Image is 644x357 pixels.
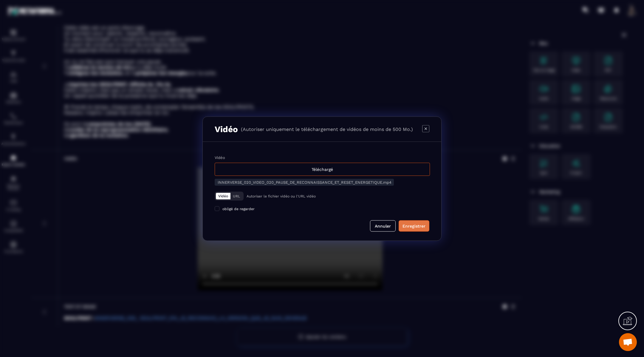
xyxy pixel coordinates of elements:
button: URL [230,193,242,199]
span: INNERVERSE_020_VIDEO_020_PAUSE_DE_RECONNAISSANCE_ET_RESET_ENERGETIQUE.mp4 [218,180,391,184]
button: Vidéo [216,193,230,199]
div: Téléchargé [215,163,430,176]
label: Vidéo [215,155,225,160]
span: obligé de regarder [222,207,255,211]
button: Enregistrer [399,220,429,231]
h3: Vidéo [215,124,238,134]
p: (Autoriser uniquement le téléchargement de vidéos de moins de 500 Mo.) [241,126,413,132]
p: Autoriser le fichier vidéo ou l'URL vidéo [247,194,316,198]
div: Enregistrer [402,223,425,229]
a: Ouvrir le chat [619,333,637,351]
button: Annuler [370,220,396,231]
